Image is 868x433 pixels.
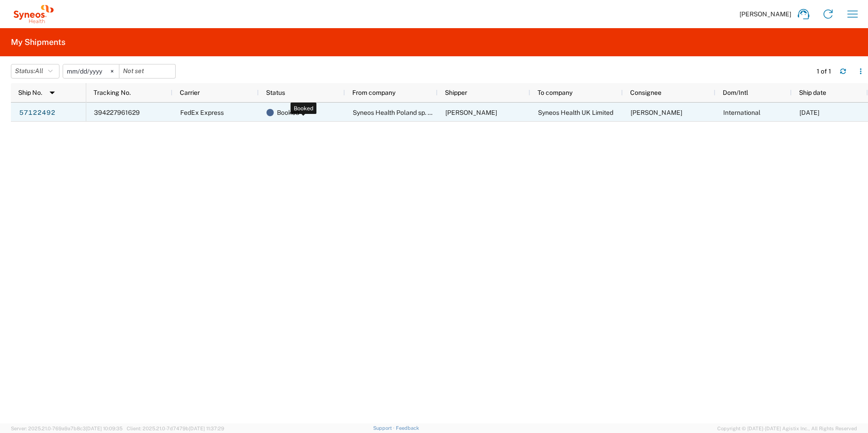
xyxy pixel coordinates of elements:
span: 10/14/2025 [799,109,819,116]
span: [DATE] 11:37:29 [189,426,224,431]
span: From company [352,89,395,96]
img: arrow-dropdown.svg [45,85,59,100]
input: Not set [119,64,175,78]
span: All [35,67,43,74]
span: Carrier [180,89,200,96]
span: International [723,109,760,116]
span: [PERSON_NAME] [740,10,791,18]
span: [DATE] 10:09:35 [86,426,123,431]
span: Tracking No. [94,89,131,96]
span: Shipper [445,89,467,96]
div: 1 of 1 [817,67,833,75]
button: Status:All [11,64,59,79]
span: Emma Hodge [631,109,682,116]
input: Not set [63,64,119,78]
span: Syneos Health UK Limited [538,109,613,116]
span: Server: 2025.21.0-769a9a7b8c3 [11,426,123,431]
h2: My Shipments [11,37,65,48]
a: 57122492 [19,105,56,120]
span: Dom/Intl [723,89,748,96]
span: FedEx Express [180,109,224,116]
span: Consignee [630,89,661,96]
span: Ship date [799,89,826,96]
span: Booked [277,103,299,122]
a: Feedback [396,425,419,431]
span: Status [266,89,285,96]
span: Client: 2025.21.0-7d7479b [127,426,224,431]
span: To company [538,89,572,96]
span: Ship No. [18,89,42,96]
span: Syneos Health Poland sp. z.o.o [353,109,441,116]
span: Joanna Tabiszewska [445,109,497,116]
a: Support [373,425,396,431]
span: 394227961629 [94,109,140,116]
span: Copyright © [DATE]-[DATE] Agistix Inc., All Rights Reserved [717,424,857,433]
